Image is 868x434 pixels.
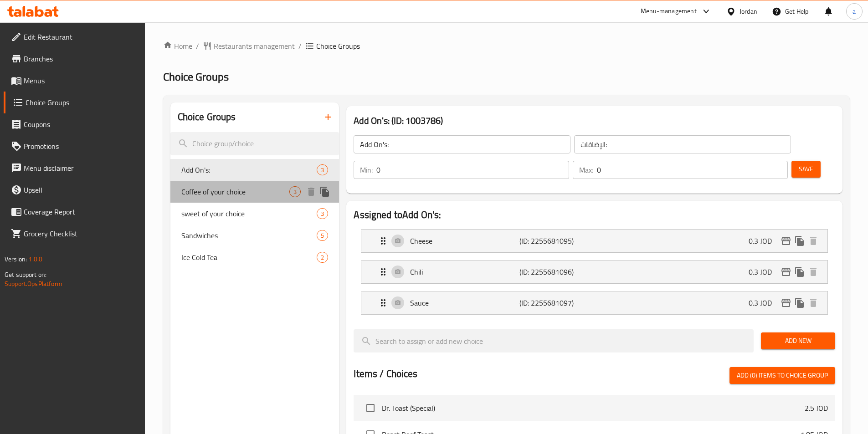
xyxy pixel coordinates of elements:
span: Ice Cold Tea [181,252,317,263]
p: Chili [410,266,519,277]
p: Max: [579,164,593,175]
div: Coffee of your choice3deleteduplicate [170,181,339,203]
div: Choices [317,230,328,241]
p: 0.3 JOD [749,266,779,277]
span: 3 [317,166,328,174]
button: delete [806,296,820,310]
span: Menu disclaimer [24,163,138,174]
span: Sandwiches [181,230,317,241]
a: Branches [4,48,145,70]
div: Choices [289,186,301,197]
p: 2.5 JOD [805,403,828,414]
span: Dr. Toast (Special) [382,403,805,414]
a: Home [163,41,192,51]
div: Choices [317,164,328,175]
span: 3 [290,188,300,196]
li: Expand [354,287,835,318]
p: (ID: 2255681096) [519,266,592,277]
div: sweet of your choice3 [170,203,339,225]
div: Sandwiches5 [170,225,339,246]
a: Restaurants management [203,41,295,51]
button: duplicate [318,185,332,199]
li: / [196,41,199,51]
span: Coupons [24,119,138,130]
span: Restaurants management [214,41,295,51]
span: Get support on: [5,269,46,281]
button: edit [779,265,793,279]
span: Version: [5,253,27,265]
span: Grocery Checklist [24,228,138,239]
span: Add On's: [181,164,317,175]
a: Choice Groups [4,92,145,113]
button: edit [779,296,793,310]
li: Expand [354,225,835,256]
span: Choice Groups [163,66,229,87]
div: Choices [317,208,328,219]
button: duplicate [793,296,806,310]
span: 2 [317,253,328,262]
h3: Add On's: (ID: 1003786) [354,113,835,128]
span: 1.0.0 [28,253,42,265]
span: Save [799,163,813,175]
a: Menus [4,70,145,92]
button: Add New [761,332,835,349]
span: Choice Groups [26,97,138,108]
input: search [170,132,339,155]
button: Add (0) items to choice group [729,367,835,384]
span: Coverage Report [24,206,138,217]
div: Ice Cold Tea2 [170,246,339,268]
a: Support.OpsPlatform [5,278,62,290]
div: Expand [361,291,827,314]
span: 5 [317,231,328,240]
button: Save [791,161,821,178]
span: Branches [24,53,138,64]
p: 0.3 JOD [749,235,779,246]
button: delete [806,234,820,248]
div: Add On's:3 [170,159,339,181]
button: delete [806,265,820,279]
div: Expand [361,260,827,283]
a: Coverage Report [4,201,145,223]
a: Menu disclaimer [4,157,145,179]
span: Promotions [24,141,138,152]
button: duplicate [793,265,806,279]
button: duplicate [793,234,806,248]
input: search [354,329,754,352]
li: Expand [354,256,835,287]
p: Sauce [410,297,519,308]
span: Upsell [24,184,138,195]
button: delete [304,185,318,199]
span: Select choice [361,398,380,418]
span: Add (0) items to choice group [737,370,828,381]
p: (ID: 2255681095) [519,235,592,246]
p: (ID: 2255681097) [519,297,592,308]
span: Choice Groups [316,41,360,51]
li: / [298,41,302,51]
span: sweet of your choice [181,208,317,219]
nav: breadcrumb [163,41,850,51]
div: Jordan [740,6,757,16]
button: edit [779,234,793,248]
p: 0.3 JOD [749,297,779,308]
span: 3 [317,209,328,218]
h2: Assigned to Add On's: [354,208,835,222]
h2: Items / Choices [354,367,417,381]
a: Edit Restaurant [4,26,145,48]
a: Grocery Checklist [4,223,145,245]
span: Add New [768,335,828,347]
div: Menu-management [641,6,697,17]
a: Coupons [4,113,145,135]
a: Upsell [4,179,145,201]
span: Coffee of your choice [181,186,290,197]
p: Cheese [410,235,519,246]
span: Edit Restaurant [24,31,138,42]
a: Promotions [4,135,145,157]
p: Min: [360,164,373,175]
div: Expand [361,230,827,252]
span: a [853,6,856,16]
div: Choices [317,252,328,263]
h2: Choice Groups [178,110,236,124]
span: Menus [24,75,138,86]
